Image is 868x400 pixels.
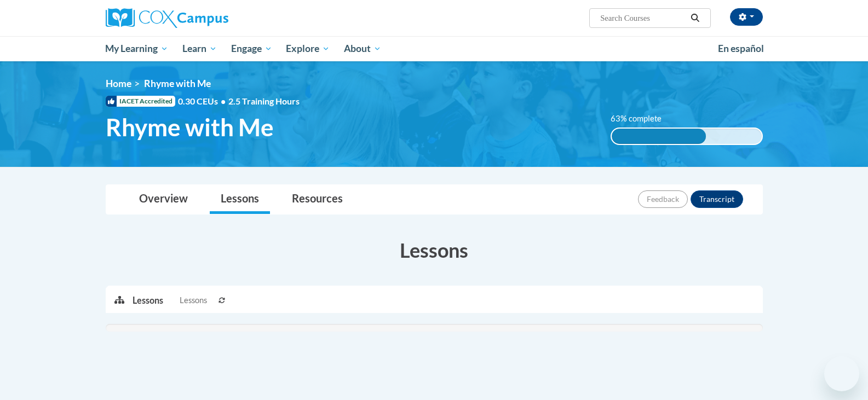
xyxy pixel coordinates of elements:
h3: Lessons [106,236,763,264]
button: Transcript [691,190,743,208]
div: Main menu [89,36,779,61]
span: IACET Accredited [106,96,175,107]
button: Account Settings [730,8,763,26]
input: Search Courses [599,11,687,25]
span: Learn [182,42,217,55]
span: En español [718,43,764,54]
a: My Learning [99,36,176,61]
label: 63% complete [611,113,674,125]
button: Feedback [638,190,688,208]
a: Resources [281,185,354,214]
span: My Learning [105,42,168,55]
span: Engage [231,42,272,55]
span: Rhyme with Me [144,78,211,89]
a: Overview [128,185,199,214]
span: • [221,96,226,106]
span: 0.30 CEUs [178,95,228,107]
a: Cox Campus [106,8,314,28]
span: Explore [286,42,330,55]
img: Cox Campus [106,8,228,28]
a: About [337,36,388,61]
span: 2.5 Training Hours [228,96,300,106]
span: About [344,42,381,55]
a: Learn [175,36,224,61]
a: Explore [279,36,337,61]
span: Lessons [180,294,207,306]
span: Rhyme with Me [106,113,274,142]
a: Home [106,78,131,89]
a: Lessons [210,185,270,214]
a: En español [711,37,771,60]
iframe: Button to launch messaging window [824,356,859,391]
button: Search [687,11,703,25]
p: Lessons [133,294,163,306]
div: 63% complete [612,129,706,144]
a: Engage [224,36,279,61]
